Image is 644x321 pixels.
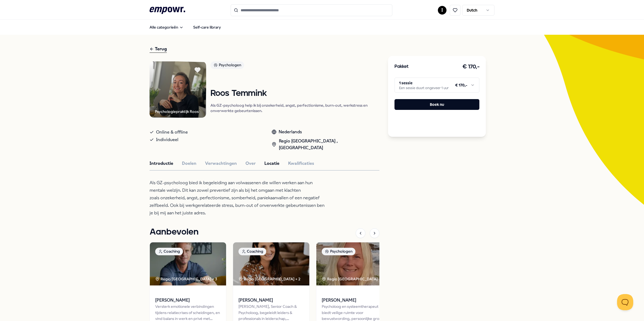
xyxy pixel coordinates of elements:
[210,103,380,113] p: Als GZ-psycholoog help ik bij onzekerheid, angst, perfectionisme, burn-out, werkstress en onverwe...
[617,294,633,310] iframe: Help Scout Beacon - Open
[210,89,380,98] h1: Roos Temmink
[238,276,300,282] div: Regio [GEOGRAPHIC_DATA] + 2
[233,242,309,285] img: package image
[322,276,379,282] div: Regio [GEOGRAPHIC_DATA]
[394,99,479,110] button: Boek nu
[245,160,256,167] button: Over
[316,242,393,285] img: package image
[156,136,178,144] span: Individueel
[438,6,446,15] button: I
[322,297,387,304] span: [PERSON_NAME]
[322,248,355,255] div: Psychologen
[150,160,173,167] button: Introductie
[238,297,304,304] span: [PERSON_NAME]
[155,248,183,255] div: Coaching
[264,160,279,167] button: Locatie
[145,22,225,33] nav: Main
[238,248,266,255] div: Coaching
[231,4,392,16] input: Search for products, categories or subcategories
[155,276,217,282] div: Regio [GEOGRAPHIC_DATA] + 3
[189,22,225,33] a: Self-care library
[182,160,196,167] button: Doelen
[462,62,480,71] h3: € 170,-
[288,160,314,167] button: Kwalificaties
[145,22,188,33] button: Alle categorieën
[272,138,380,151] div: Regio [GEOGRAPHIC_DATA] , [GEOGRAPHIC_DATA]
[205,160,237,167] button: Verwachtingen
[210,61,380,71] a: Psychologen
[272,128,380,135] div: Nederlands
[210,61,244,69] div: Psychologen
[150,225,199,239] h1: Aanbevolen
[150,242,226,285] img: package image
[150,46,167,53] div: Terug
[155,297,221,304] span: [PERSON_NAME]
[156,128,188,136] span: Online & offline
[150,179,325,217] p: Als GZ-psycholoog bied ik begeleiding aan volwassenen die willen werken aan hun mentale welzijn. ...
[394,63,408,70] h3: Pakket
[155,109,199,114] div: Psychologiepraktijk Roos
[150,61,206,118] img: Product Image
